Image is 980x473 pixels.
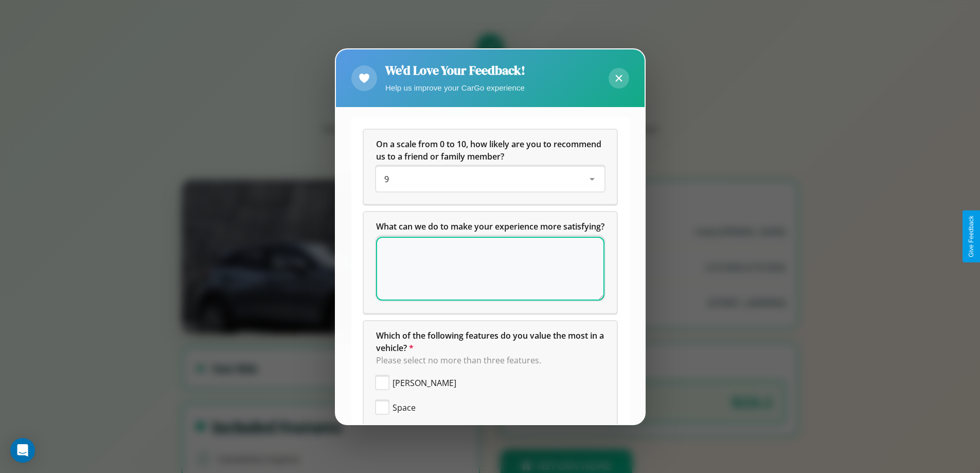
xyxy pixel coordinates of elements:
[384,173,389,185] span: 9
[376,330,606,354] span: Which of the following features do you value the most in a vehicle?
[376,138,603,162] span: On a scale from 0 to 10, how likely are you to recommend us to a friend or family member?
[364,130,617,204] div: On a scale from 0 to 10, how likely are you to recommend us to a friend or family member?
[385,62,525,79] h2: We'd Love Your Feedback!
[10,438,35,463] div: Open Intercom Messenger
[376,355,541,366] span: Please select no more than three features.
[968,216,975,257] div: Give Feedback
[385,81,525,95] p: Help us improve your CarGo experience
[376,221,604,232] span: What can we do to make your experience more satisfying?
[376,167,604,191] div: On a scale from 0 to 10, how likely are you to recommend us to a friend or family member?
[393,377,456,389] span: [PERSON_NAME]
[393,401,416,414] span: Space
[376,138,604,163] h5: On a scale from 0 to 10, how likely are you to recommend us to a friend or family member?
